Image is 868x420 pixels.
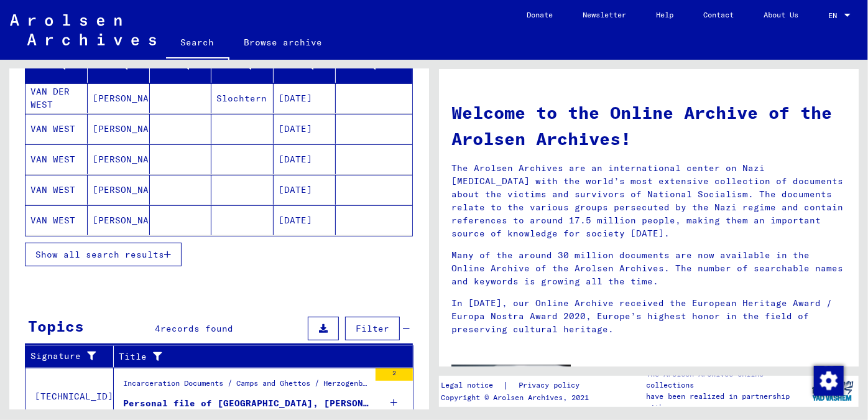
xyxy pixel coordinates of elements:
mat-cell: VAN WEST [25,144,88,174]
a: Privacy policy [509,379,594,392]
p: have been realized in partnership with [647,391,806,413]
a: Legal notice [441,379,503,392]
mat-cell: [PERSON_NAME] [88,114,150,144]
mat-cell: [DATE] [274,114,336,144]
div: Title [119,350,382,363]
img: Arolsen_neg.svg [10,14,156,45]
p: In [DATE], our Online Archive received the European Heritage Award / Europa Nostra Award 2020, Eu... [451,297,846,336]
mat-cell: [DATE] [274,83,336,113]
div: Signature [30,350,98,363]
mat-cell: [DATE] [274,175,336,205]
mat-cell: Slochtern [211,83,274,113]
a: Browse archive [229,27,338,57]
mat-cell: [PERSON_NAME] [88,175,150,205]
mat-cell: VAN DER WEST [25,83,88,113]
button: Filter [345,317,400,340]
mat-cell: VAN WEST [25,114,88,144]
button: Show all search results [25,243,182,266]
div: Title [119,347,398,366]
div: Signature [30,347,113,366]
span: records found [161,323,234,334]
span: Show all search results [35,249,164,260]
span: EN [828,11,842,20]
div: 2 [376,368,413,381]
p: Many of the around 30 million documents are now available in the Online Archive of the Arolsen Ar... [451,249,846,288]
h1: Welcome to the Online Archive of the Arolsen Archives! [451,100,846,152]
mat-cell: VAN WEST [25,205,88,235]
div: | [441,379,594,392]
p: The Arolsen Archives online collections [647,368,806,391]
a: Search [166,27,229,60]
mat-cell: [PERSON_NAME] [88,205,150,235]
span: 4 [155,323,161,334]
div: Incarceration Documents / Camps and Ghettos / Herzogenbusch-Vught Concentration Camp / Individual... [123,378,369,395]
p: The Arolsen Archives are an international center on Nazi [MEDICAL_DATA] with the world’s most ext... [451,162,846,240]
mat-cell: VAN WEST [25,175,88,205]
span: Filter [356,323,389,334]
div: Topics [28,315,84,337]
img: yv_logo.png [810,375,856,406]
img: Change consent [814,366,844,396]
mat-cell: [PERSON_NAME] [88,83,150,113]
div: Personal file of [GEOGRAPHIC_DATA], [PERSON_NAME], born on [DEMOGRAPHIC_DATA] [123,397,369,410]
mat-cell: [DATE] [274,144,336,174]
p: Copyright © Arolsen Archives, 2021 [441,392,594,403]
mat-cell: [PERSON_NAME] [88,144,150,174]
mat-cell: [DATE] [274,205,336,235]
